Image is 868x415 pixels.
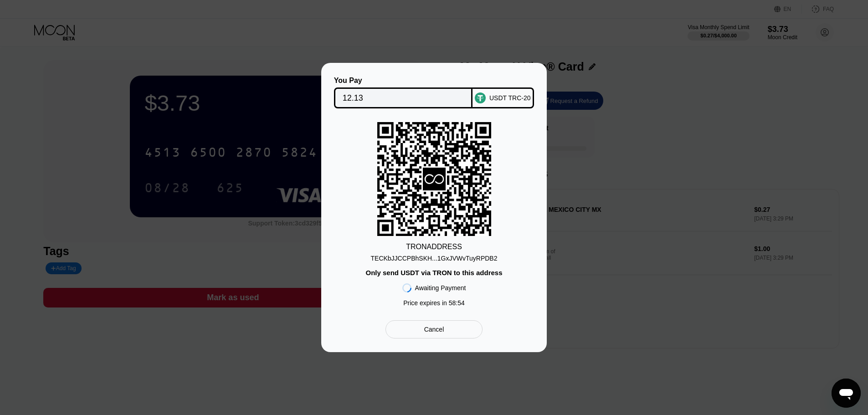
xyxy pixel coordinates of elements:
[406,243,462,251] div: TRON ADDRESS
[371,255,498,262] div: TECKbJJCCPBhSKH...1GxJVWvTuyRPDB2
[335,77,533,108] div: You PayUSDT TRC-20
[489,94,531,102] div: USDT TRC-20
[403,299,465,307] div: Price expires in
[832,379,861,408] iframe: Button to launch messaging window
[415,284,466,292] div: Awaiting Payment
[334,77,473,85] div: You Pay
[424,325,444,333] div: Cancel
[365,269,502,277] div: Only send USDT via TRON to this address
[371,251,498,262] div: TECKbJJCCPBhSKH...1GxJVWvTuyRPDB2
[449,299,465,307] span: 58 : 54
[385,320,483,338] div: Cancel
